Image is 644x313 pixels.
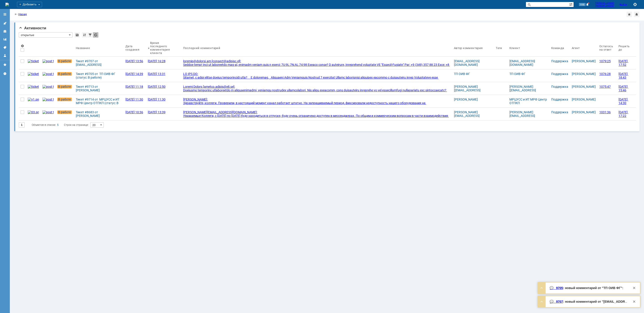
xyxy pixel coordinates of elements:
[551,72,568,76] a: Поддержка
[599,59,615,63] div: 1079:25
[57,110,72,114] span: В работе
[41,95,55,107] a: post ticket.png
[617,82,632,95] a: [DATE] 15:46
[551,85,568,88] a: Поддержка
[76,110,122,118] div: Тикет #8683 от [PERSON_NAME][EMAIL_ADDRESS][DOMAIN_NAME] (статус: В работе)
[18,13,27,16] a: Назад
[76,59,122,66] div: Тикет #9707 от [EMAIL_ADDRESS][DOMAIN_NAME] [[EMAIL_ADDRESS][DOMAIN_NAME]] (статус: В работе)
[42,110,54,114] img: post ticket.png
[1,28,8,35] a: Клиенты
[76,85,122,92] div: Тикет #9713 от [PERSON_NAME] [[EMAIL_ADDRESS][DOMAIN_NAME]] (статус: В работе)
[17,2,42,7] div: Добавить
[41,57,55,69] a: post ticket.png
[42,98,54,101] img: post ticket.png
[124,108,146,120] a: [DATE] 10:36
[26,95,41,107] a: v1.png
[550,286,563,290] a: 💬 9705
[509,85,536,96] a: [PERSON_NAME] [[EMAIL_ADDRESS][DOMAIN_NAME]]
[595,4,614,7] span: [PERSON_NAME]
[181,108,452,120] a: [PERSON_NAME][EMAIL_ADDRESS][DOMAIN_NAME]: Уважаемые Коллеги, с [DATE] по [DATE] буду находиться ...
[57,59,72,63] span: В работе
[148,98,165,101] div: [DATE] 11:30
[28,85,39,88] img: ticket_notification.png
[572,59,596,63] a: [PERSON_NAME]
[55,82,74,95] a: В работе
[1,36,8,43] a: Шаблоны комментариев
[125,110,143,114] div: [DATE] 10:36
[597,82,617,95] a: 1075:47
[42,72,54,76] img: post ticket.png
[183,110,450,132] div: [PERSON_NAME][EMAIL_ADDRESS][DOMAIN_NAME]: Уважаемые Коллеги, с [DATE] по [DATE] буду находиться ...
[617,69,632,82] a: [DATE] 18:43
[32,123,56,126] span: Объектов в списке:
[146,57,181,69] a: [DATE] 16:28
[599,45,615,51] div: Осталось на ответ
[595,2,614,4] span: [PERSON_NAME]
[183,59,450,77] div: loremip@dolorsi.am [consect@adipisc.el]: Seddoe temp! Inci ut laboreetdo mag-al, enimadm veniam q...
[509,59,536,74] a: [EMAIL_ADDRESS][DOMAIN_NAME] [[EMAIL_ADDRESS][DOMAIN_NAME]]
[183,72,450,97] div: LO IPS DO: Sitamet, c adipi elitse doeius temporincidi utla? E doloremag, Aliquaeni Adm Veniamqui...
[74,95,124,107] a: Тикет #9714 от МРЦУСС и ИТ МРФ Центр ОТПКП (статус: В работе)
[26,108,41,120] a: 03.png
[28,98,39,101] img: v1.png
[125,98,143,101] div: [DATE] 11:30
[146,82,181,95] a: [DATE] 12:50
[5,3,9,6] img: logo
[19,26,46,30] span: Активности
[181,57,452,69] a: loremip@dolorsi.am [consect@adipisc.el]: Seddoe temp! Inci ut laboreetdo mag-al, enimadm veniam q...
[539,285,544,291] div: Развернуть
[21,44,24,48] span: Настройки
[572,98,596,101] a: [PERSON_NAME]
[570,39,597,57] th: Агент
[148,72,165,76] div: [DATE] 13:31
[597,69,617,82] a: 1076:28
[617,95,632,107] a: [DATE] 14:30
[454,110,480,121] a: [PERSON_NAME][EMAIL_ADDRESS][DOMAIN_NAME]
[76,46,90,50] div: Название
[41,69,55,82] a: post ticket.png
[627,12,632,17] div: Добавить в избранное
[42,85,54,88] img: post ticket.png
[563,286,623,290] strong: : новый комментарий от "ТП ОИВ ФГ":
[509,110,535,121] a: [PERSON_NAME][EMAIL_ADDRESS][DOMAIN_NAME]
[183,98,450,108] div: [PERSON_NAME]: Здравствуйте, коллеги. Проверили, в настоящий момент канал работает штатно. На зап...
[550,300,563,303] a: 💬 9707
[74,57,124,69] a: Тикет #9707 от [EMAIL_ADDRESS][DOMAIN_NAME] [[EMAIL_ADDRESS][DOMAIN_NAME]] (статус: В работе)
[181,69,452,82] a: LO IPS DO: Sitamet, c adipi elitse doeius temporincidi utla? E doloremag, Aliquaeni Adm Veniamqui...
[631,285,637,291] div: Закрыть
[597,108,617,120] a: 1031:36
[146,95,181,107] a: [DATE] 11:30
[579,3,586,6] span: 115
[146,39,181,57] th: Время последнего комментария клиента
[572,46,580,50] div: Агент
[617,57,632,69] a: [DATE] 17:52
[454,85,481,96] a: [PERSON_NAME] [[EMAIL_ADDRESS][DOMAIN_NAME]]
[57,122,59,128] div: 5
[55,95,74,107] a: В работе
[619,110,628,118] span: [DATE] 17:22
[76,98,122,105] div: Тикет #9714 от МРЦУСС и ИТ МРФ Центр ОТПКП (статус: В работе)
[551,46,564,50] div: Команда
[599,72,615,76] div: 1076:28
[619,45,631,51] div: Решить до
[28,110,39,114] img: 03.png
[150,41,176,55] div: Время последнего комментария клиента
[1,52,8,59] a: Мой профиль
[124,82,146,95] a: [DATE] 11:18
[55,69,74,82] a: В работе
[183,46,220,50] div: Последний комментарий
[28,72,39,76] img: ticket_notification.png
[572,72,596,76] a: [PERSON_NAME]
[509,72,525,76] a: ТП ОИВ ФГ
[454,46,483,50] div: Автор комментария
[32,122,89,128] i: Строк на странице:
[631,299,637,304] div: Закрыть
[619,59,628,66] span: [DATE] 17:52
[509,98,548,105] a: МРЦУСС и ИТ МРФ Центр ОТПКП
[454,59,481,74] a: [EMAIL_ADDRESS][DOMAIN_NAME] [[EMAIL_ADDRESS][DOMAIN_NAME]]
[125,59,143,63] div: [DATE] 13:56
[26,57,41,69] a: ticket_notification.png
[1,44,8,51] a: Теги
[74,32,80,38] div: Сохранить вид
[76,72,122,79] div: Тикет #9705 от ТП ОИВ ФГ (статус: В работе)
